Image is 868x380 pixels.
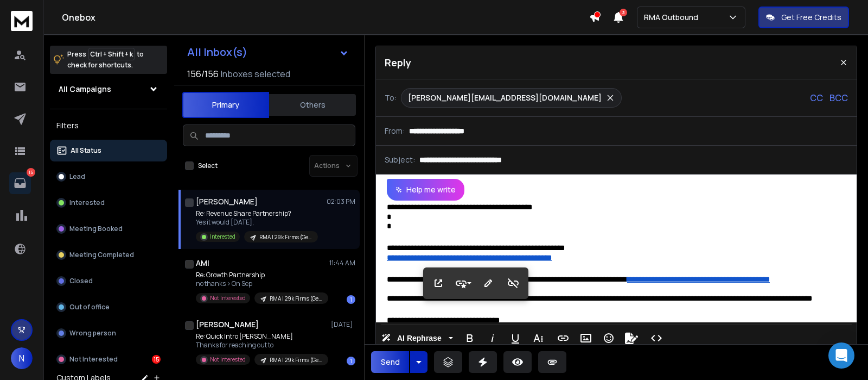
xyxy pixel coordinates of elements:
button: Wrong person [50,322,167,344]
div: 15 [152,355,161,364]
img: logo [11,11,33,31]
p: Not Interested [210,356,246,364]
button: Edit Link [478,272,499,294]
p: RMA Outbound [644,12,703,23]
p: Subject: [385,154,415,165]
button: All Status [50,140,167,161]
button: N [11,347,33,369]
p: Re: Quick Intro [PERSON_NAME] [196,332,326,341]
button: Bold (Ctrl+B) [459,327,480,349]
button: Meeting Booked [50,218,167,240]
button: AI Rephrase [379,327,455,349]
span: 3 [620,9,627,16]
h1: Onebox [62,11,589,24]
label: Select [198,161,218,170]
button: Primary [182,92,269,118]
div: Open Intercom Messenger [828,342,854,369]
span: AI Rephrase [395,334,444,343]
p: Meeting Completed [69,251,134,259]
span: Ctrl + Shift + k [88,48,135,60]
button: Closed [50,270,167,292]
p: Interested [210,233,235,241]
button: Italic (Ctrl+I) [482,327,503,349]
p: Wrong person [69,329,116,338]
h1: AMI [196,258,209,269]
p: Yes it would [DATE], [196,218,318,227]
p: Meeting Booked [69,225,123,233]
p: Out of office [69,303,110,312]
button: All Inbox(s) [178,41,358,63]
a: 15 [9,172,31,194]
p: [PERSON_NAME][EMAIL_ADDRESS][DOMAIN_NAME] [408,92,602,103]
p: Lead [69,172,85,181]
button: Send [371,351,409,373]
p: Press to check for shortcuts. [67,49,144,71]
p: Closed [69,277,93,285]
button: Emoticons [598,327,619,349]
p: From: [385,126,405,136]
p: CC [810,91,823,104]
p: no thanks > On Sep [196,279,326,288]
h1: All Campaigns [59,84,111,95]
p: [DATE] [331,320,355,329]
h3: Filters [50,118,167,133]
p: All Status [71,146,101,155]
h1: All Inbox(s) [187,47,247,58]
p: RMA | 29k Firms (General Team Info) [259,233,311,241]
button: Not Interested15 [50,348,167,370]
p: Reply [385,55,411,70]
div: 1 [347,357,355,365]
p: BCC [829,91,848,104]
button: Insert Link (Ctrl+K) [553,327,573,349]
button: More Text [528,327,548,349]
button: Get Free Credits [758,7,849,28]
button: Underline (Ctrl+U) [505,327,526,349]
span: 156 / 156 [187,67,219,80]
button: Style [453,272,474,294]
button: Code View [646,327,667,349]
button: Help me write [387,179,464,201]
p: Not Interested [69,355,118,364]
p: 15 [27,168,35,177]
button: Lead [50,166,167,188]
button: Insert Image (Ctrl+P) [576,327,596,349]
p: Not Interested [210,294,246,302]
p: Get Free Credits [781,12,841,23]
p: Re: Revenue Share Partnership? [196,209,318,218]
h1: [PERSON_NAME] [196,196,258,207]
p: Re: Growth Partnership [196,271,326,279]
button: All Campaigns [50,78,167,100]
button: Interested [50,192,167,214]
div: 1 [347,295,355,304]
p: Interested [69,198,105,207]
p: To: [385,92,397,103]
button: Unlink [503,272,524,294]
p: RMA | 29k Firms (General Team Info) [270,356,322,364]
button: Open Link [428,272,449,294]
button: Others [269,93,356,117]
h3: Inboxes selected [221,67,290,80]
button: Out of office [50,296,167,318]
p: 11:44 AM [329,259,355,267]
button: Meeting Completed [50,244,167,266]
p: 02:03 PM [327,197,355,206]
h1: [PERSON_NAME] [196,319,259,330]
p: RMA | 29k Firms (General Team Info) [270,295,322,303]
p: Thanks for reaching out to [196,341,326,350]
button: Signature [621,327,642,349]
